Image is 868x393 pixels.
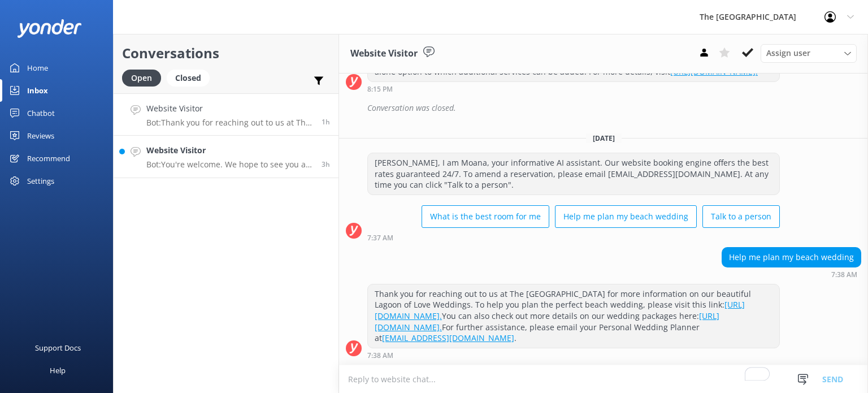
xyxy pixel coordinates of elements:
div: 2025-08-17T13:36:08.575 [346,98,861,118]
div: Aug 21 2025 01:37pm (UTC -10:00) Pacific/Honolulu [367,234,780,241]
textarea: To enrich screen reader interactions, please activate Accessibility in Grammarly extension settings [339,365,868,393]
h2: Conversations [122,42,330,64]
div: Reviews [27,124,54,147]
h4: Website Visitor [146,144,313,157]
div: Conversation was closed. [367,98,861,118]
div: Recommend [27,147,70,170]
span: Aug 21 2025 01:38pm (UTC -10:00) Pacific/Honolulu [322,117,330,127]
div: [PERSON_NAME], I am Moana, your informative AI assistant. Our website booking engine offers the b... [368,153,779,195]
div: Thank you for reaching out to us at The [GEOGRAPHIC_DATA] for more information on our beautiful L... [368,284,779,348]
div: Open [122,70,161,87]
a: [EMAIL_ADDRESS][DOMAIN_NAME] [382,332,514,343]
a: Website VisitorBot:You're welcome. We hope to see you at The [GEOGRAPHIC_DATA] soon!3h [114,136,338,178]
a: Closed [167,71,215,84]
div: Aug 21 2025 01:38pm (UTC -10:00) Pacific/Honolulu [722,270,861,278]
h4: Website Visitor [146,102,313,115]
div: Aug 21 2025 01:38pm (UTC -10:00) Pacific/Honolulu [367,351,780,359]
div: Aug 17 2025 02:15am (UTC -10:00) Pacific/Honolulu [367,85,780,93]
div: Chatbot [27,102,55,124]
p: Bot: You're welcome. We hope to see you at The [GEOGRAPHIC_DATA] soon! [146,159,313,170]
a: Website VisitorBot:Thank you for reaching out to us at The [GEOGRAPHIC_DATA] for more information... [114,93,338,136]
div: Support Docs [35,336,81,359]
div: Inbox [27,79,48,102]
a: Open [122,71,167,84]
strong: 8:15 PM [367,86,393,93]
a: [URL][DOMAIN_NAME]. [375,310,719,332]
div: Assign User [761,44,857,62]
span: Aug 21 2025 11:21am (UTC -10:00) Pacific/Honolulu [322,159,330,169]
div: Closed [167,70,210,87]
div: Settings [27,170,54,192]
p: Bot: Thank you for reaching out to us at The [GEOGRAPHIC_DATA] for more information on our beauti... [146,118,313,128]
button: What is the best room for me [422,205,549,228]
div: Help me plan my beach wedding [722,248,861,267]
strong: 7:38 AM [831,271,857,278]
div: Help [50,359,66,382]
strong: 7:38 AM [367,352,393,359]
div: Home [27,57,48,79]
button: Help me plan my beach wedding [555,205,697,228]
strong: 7:37 AM [367,235,393,241]
a: [URL][DOMAIN_NAME]. [375,299,745,321]
span: Assign user [766,47,810,59]
h3: Website Visitor [350,46,418,61]
img: yonder-white-logo.png [17,19,82,38]
span: [DATE] [586,133,622,143]
button: Talk to a person [702,205,780,228]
